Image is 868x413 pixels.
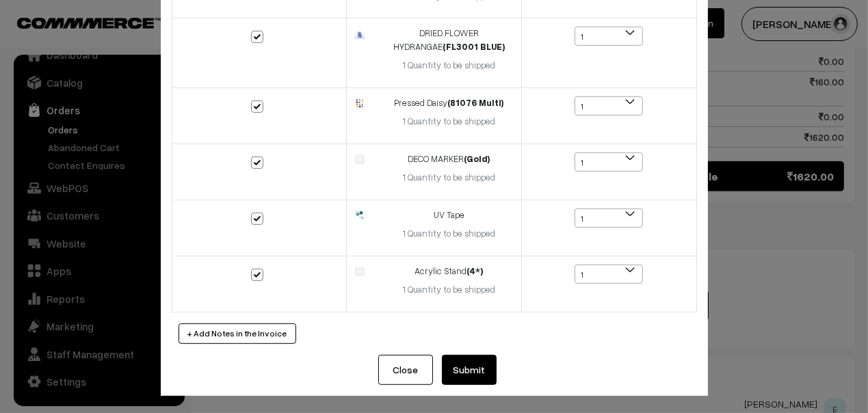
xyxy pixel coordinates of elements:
[385,152,513,166] div: DECO MARKER
[385,209,513,222] div: UV Tape
[575,97,642,116] span: 1
[443,41,505,52] strong: (FL3001 BLUE)
[355,99,364,108] img: 173280002357131714498031866-859442509.png
[385,59,513,72] div: 1 Quantity to be shipped
[378,355,433,385] button: Close
[355,155,364,164] img: product.jpg
[355,267,364,276] img: product.jpg
[575,27,642,46] span: 1
[575,209,643,228] span: 1
[575,152,643,172] span: 1
[179,323,296,344] button: + Add Notes in the Invoice
[385,115,513,129] div: 1 Quantity to be shipped
[575,27,643,46] span: 1
[442,355,497,385] button: Submit
[385,283,513,297] div: 1 Quantity to be shipped
[575,265,642,284] span: 1
[464,153,490,164] strong: (Gold)
[385,265,513,278] div: Acrylic Stand
[575,209,642,228] span: 1
[575,265,643,284] span: 1
[355,211,364,220] img: 5981731654991-86665-uv-resin-tape-mould-silicon-mould-my-store-44491517395234-1723051147909-mould...
[575,153,642,172] span: 1
[355,29,364,38] img: 173251693649263001.png
[447,97,503,108] strong: (81076 Multi)
[385,227,513,241] div: 1 Quantity to be shipped
[385,171,513,185] div: 1 Quantity to be shipped
[575,96,643,116] span: 1
[385,96,513,110] div: Pressed Daisy
[385,27,513,53] div: DRIED FLOWER HYDRANGAE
